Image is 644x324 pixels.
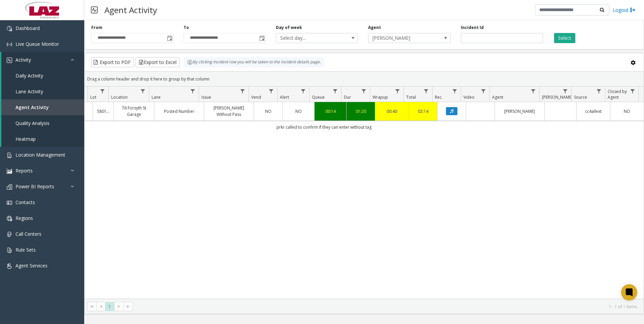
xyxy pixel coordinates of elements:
[208,105,250,118] a: [PERSON_NAME] Without Pass
[7,248,12,253] img: 'icon'
[15,120,50,126] span: Quality Analysis
[90,94,96,100] span: Lot
[135,57,180,67] button: Export to Excel
[152,94,161,100] span: Lane
[7,42,12,47] img: 'icon'
[608,89,627,100] span: Closed by Agent
[276,33,342,43] span: Select day...
[406,94,416,100] span: Total
[85,73,644,85] div: Drag a column header and drop it here to group by that column
[101,2,160,18] h3: Agent Activity
[1,68,84,84] a: Daily Activity
[368,33,434,43] span: [PERSON_NAME]
[267,87,276,96] a: Vend Filter Menu
[7,26,12,31] img: 'icon'
[4,121,644,133] td: prkr called to confirm if they can enter without tag
[105,302,114,311] span: Page 1
[276,25,302,31] label: Day of week
[529,87,538,96] a: Agent Filter Menu
[15,247,36,253] span: Rule Sets
[393,87,402,96] a: Wrapup Filter Menu
[344,94,351,100] span: Dur
[166,33,173,43] span: Toggle popup
[15,262,47,269] span: Agent Services
[461,25,484,31] label: Incident Id
[7,153,12,158] img: 'icon'
[628,87,637,96] a: Closed by Agent Filter Menu
[187,60,193,65] img: infoIcon.svg
[450,87,459,96] a: Rec. Filter Menu
[15,88,43,95] span: Lane Activity
[15,199,35,205] span: Contacts
[91,57,134,67] button: Export to PDF
[98,87,107,96] a: Lot Filter Menu
[479,87,488,96] a: Video Filter Menu
[118,105,150,118] a: 76 Forsyth St Garage
[85,87,644,299] div: Data table
[561,87,570,96] a: Parker Filter Menu
[265,108,271,114] span: NO
[554,33,575,43] button: Select
[91,25,102,31] label: From
[184,25,189,31] label: To
[1,52,84,68] a: Activity
[331,87,340,96] a: Queue Filter Menu
[138,87,148,96] a: Location Filter Menu
[97,108,109,115] a: 580163
[7,263,12,269] img: 'icon'
[1,115,84,131] a: Quality Analysis
[299,87,308,96] a: Alert Filter Menu
[373,94,388,100] span: Wrapup
[499,108,540,115] a: [PERSON_NAME]
[15,104,49,110] span: Agent Activity
[492,94,503,100] span: Agent
[15,167,33,174] span: Reports
[7,168,12,174] img: 'icon'
[614,108,640,115] a: NO
[624,108,630,114] span: NO
[15,183,54,190] span: Power BI Reports
[542,94,573,100] span: [PERSON_NAME]
[7,184,12,190] img: 'icon'
[7,200,12,205] img: 'icon'
[463,94,475,100] span: Video
[413,108,433,115] a: 02:14
[15,41,59,47] span: Live Queue Monitor
[7,58,12,63] img: 'icon'
[258,108,278,115] a: NO
[15,57,31,63] span: Activity
[137,304,637,310] kendo-pager-info: 1 - 1 of 1 items
[201,94,211,100] span: Issue
[91,2,98,18] img: pageIcon
[15,136,36,142] span: Heatmap
[15,72,43,79] span: Daily Activity
[15,215,33,221] span: Regions
[1,84,84,99] a: Lane Activity
[7,232,12,237] img: 'icon'
[581,108,606,115] a: cc4allext
[287,108,310,115] a: NO
[238,87,247,96] a: Issue Filter Menu
[7,216,12,221] img: 'icon'
[1,99,84,115] a: Agent Activity
[312,94,325,100] span: Queue
[188,87,197,96] a: Lane Filter Menu
[368,25,381,31] label: Agent
[15,25,40,31] span: Dashboard
[1,131,84,147] a: Heatmap
[251,94,261,100] span: Vend
[359,87,368,96] a: Dur Filter Menu
[280,94,289,100] span: Alert
[351,108,371,115] a: 01:20
[613,6,636,13] a: Logout
[258,33,265,43] span: Toggle popup
[435,94,443,100] span: Rec.
[15,152,65,158] span: Location Management
[319,108,342,115] a: 00:14
[574,94,587,100] span: Source
[15,231,41,237] span: Call Centers
[158,108,200,115] a: Posted Number
[184,57,324,67] div: By clicking Incident row you will be taken to the incident details page.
